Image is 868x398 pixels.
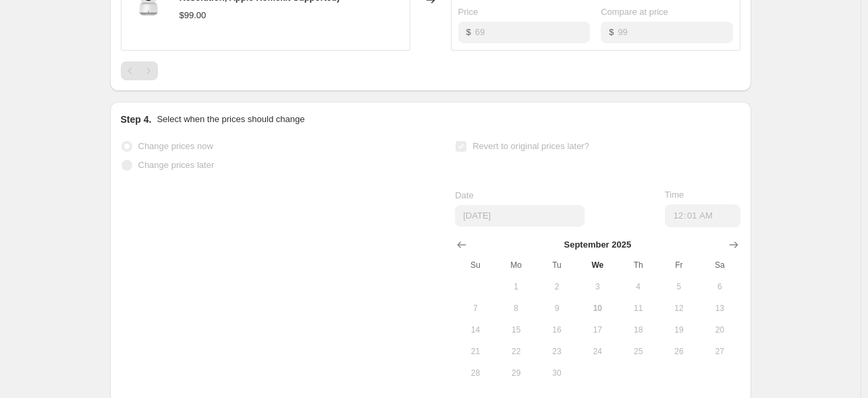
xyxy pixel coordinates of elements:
button: Wednesday September 17 2025 [577,319,618,341]
span: Tu [542,260,572,271]
button: Sunday September 7 2025 [455,297,495,319]
button: Saturday September 13 2025 [699,297,740,319]
button: Wednesday September 3 2025 [577,276,618,297]
button: Monday September 8 2025 [496,297,537,319]
th: Monday [496,254,537,276]
th: Wednesday [577,254,618,276]
button: Tuesday September 16 2025 [537,319,577,341]
p: Select when the prices should change [157,113,304,126]
span: Change prices later [138,160,215,170]
span: $ [609,27,614,37]
span: 27 [705,346,734,357]
span: Compare at price [601,7,668,17]
nav: Pagination [121,61,158,80]
button: Thursday September 18 2025 [618,319,658,341]
span: Mo [501,260,531,271]
button: Friday September 12 2025 [659,297,699,319]
span: Time [665,190,684,200]
span: 3 [582,281,612,292]
th: Friday [659,254,699,276]
span: 24 [582,346,612,357]
span: Th [623,260,653,271]
span: 1 [501,281,531,292]
span: 7 [460,303,490,314]
span: 12 [664,303,694,314]
span: 30 [542,368,572,378]
button: Saturday September 20 2025 [699,319,740,341]
span: Su [460,260,490,271]
span: 21 [460,346,490,357]
span: 2 [542,281,572,292]
button: Sunday September 14 2025 [455,319,495,341]
span: 13 [705,303,734,314]
span: 16 [542,324,572,335]
button: Thursday September 4 2025 [618,276,658,297]
span: $ [466,27,471,37]
span: Sa [705,260,734,271]
th: Sunday [455,254,495,276]
button: Tuesday September 2 2025 [537,276,577,297]
th: Tuesday [537,254,577,276]
button: Show previous month, August 2025 [452,235,471,254]
span: 19 [664,324,694,335]
button: Sunday September 21 2025 [455,341,495,362]
button: Monday September 22 2025 [496,341,537,362]
button: Saturday September 27 2025 [699,341,740,362]
span: 26 [664,346,694,357]
span: 5 [664,281,694,292]
span: 10 [582,303,612,314]
span: 14 [460,324,490,335]
span: 4 [623,281,653,292]
span: 9 [542,303,572,314]
span: We [582,260,612,271]
span: 11 [623,303,653,314]
button: Friday September 5 2025 [659,276,699,297]
button: Today Wednesday September 10 2025 [577,297,618,319]
span: 20 [705,324,734,335]
button: Tuesday September 23 2025 [537,341,577,362]
th: Saturday [699,254,740,276]
button: Tuesday September 9 2025 [537,297,577,319]
span: 23 [542,346,572,357]
span: Fr [664,260,694,271]
span: Date [455,190,473,200]
span: 17 [582,324,612,335]
button: Monday September 15 2025 [496,319,537,341]
span: 28 [460,368,490,378]
h2: Step 4. [121,113,152,126]
span: Price [458,7,479,17]
button: Tuesday September 30 2025 [537,362,577,384]
th: Thursday [618,254,658,276]
div: $99.00 [180,9,207,22]
span: 29 [501,368,531,378]
button: Saturday September 6 2025 [699,276,740,297]
button: Friday September 19 2025 [659,319,699,341]
input: 12:00 [665,204,740,227]
button: Thursday September 11 2025 [618,297,658,319]
button: Monday September 1 2025 [496,276,537,297]
button: Monday September 29 2025 [496,362,537,384]
button: Wednesday September 24 2025 [577,341,618,362]
span: 6 [705,281,734,292]
span: Revert to original prices later? [472,141,589,151]
input: 9/10/2025 [455,205,585,227]
span: Change prices now [138,141,213,151]
span: 25 [623,346,653,357]
span: 15 [501,324,531,335]
span: 22 [501,346,531,357]
button: Sunday September 28 2025 [455,362,495,384]
span: 18 [623,324,653,335]
button: Show next month, October 2025 [724,235,743,254]
button: Thursday September 25 2025 [618,341,658,362]
span: 8 [501,303,531,314]
button: Friday September 26 2025 [659,341,699,362]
